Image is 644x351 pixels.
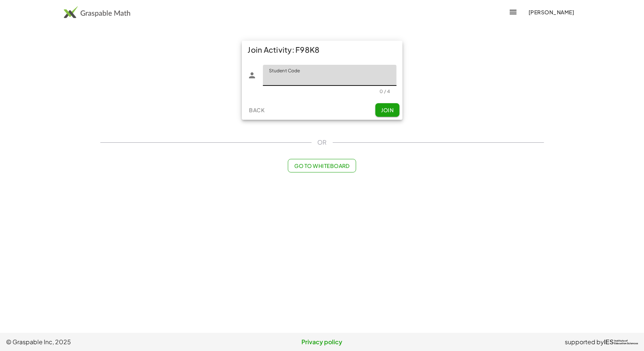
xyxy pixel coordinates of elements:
[523,5,581,19] button: [PERSON_NAME]
[380,89,390,94] div: 0 / 4
[565,337,604,346] span: supported by
[288,159,356,172] button: Go to Whiteboard
[604,339,614,346] span: IES
[249,107,264,113] span: Back
[375,103,400,117] button: Join
[294,162,350,169] span: Go to Whiteboard
[217,337,427,346] a: Privacy policy
[604,337,638,346] a: IESInstitute ofEducation Sciences
[614,340,638,345] span: Institute of Education Sciences
[245,103,269,117] button: Back
[381,107,393,113] span: Join
[529,9,575,15] span: [PERSON_NAME]
[318,138,327,147] span: OR
[242,41,403,59] div: Join Activity: F98K8
[6,337,217,346] span: © Graspable Inc, 2025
